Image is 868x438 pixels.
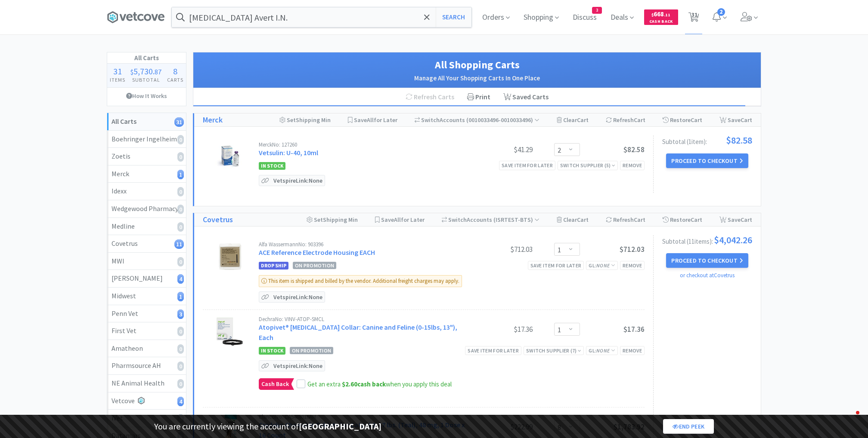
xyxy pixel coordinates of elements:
[719,113,752,126] div: Save
[112,291,182,302] div: Midwest
[719,213,752,226] div: Save
[259,262,288,270] span: Drop Ship
[173,66,177,77] span: 8
[177,379,184,389] i: 0
[259,248,375,257] a: ACE Reference Electrode Housing EACH
[342,380,386,388] strong: cash back
[367,116,374,124] span: All
[203,214,233,226] a: Covetrus
[468,144,533,155] div: $41.29
[107,200,186,218] a: Wedgewood Pharmacy0
[112,151,182,162] div: Zoetis
[107,322,186,340] a: First Vet0
[691,116,702,124] span: Cart
[172,7,471,27] input: Search by item, sku, manufacturer, ingredient, size...
[592,7,601,13] span: 3
[177,170,184,179] i: 1
[128,67,164,76] div: .
[174,239,184,249] i: 11
[651,12,654,18] span: $
[465,346,521,355] div: Save item for later
[497,88,555,106] a: Saved Carts
[112,343,182,354] div: Amatheon
[526,346,581,355] div: Switch Supplier ( 7 )
[290,347,333,354] span: On Promotion
[177,397,184,406] i: 4
[596,262,610,269] i: None
[259,142,468,147] div: Merck No: 127260
[606,213,645,226] div: Refresh
[259,379,291,389] span: Cash Back
[107,235,186,253] a: Covetrus11
[107,183,186,200] a: Idexx0
[112,221,182,232] div: Medline
[649,19,673,25] span: Cash Back
[112,203,182,214] div: Wedgewood Pharmacy
[107,288,186,305] a: Midwest1
[685,15,703,22] a: 31
[112,256,182,267] div: MWI
[577,116,589,124] span: Cart
[299,421,381,432] strong: [GEOGRAPHIC_DATA]
[259,323,457,342] a: Atopivet® [MEDICAL_DATA] Collar: Canine and Feline (0-15lbs, 13"), Each
[528,261,584,270] div: Save item for later
[202,57,752,73] h1: All Shopping Carts
[177,309,184,319] i: 3
[663,113,702,126] div: Restore
[133,66,153,77] span: 5,730
[177,152,184,162] i: 0
[560,161,615,169] div: Switch Supplier ( 5 )
[394,216,401,224] span: All
[259,148,318,157] a: Vetsulin: U-40, 10ml
[421,116,440,124] span: Switch
[271,175,325,186] p: Vetspire Link: None
[415,113,540,126] div: Accounts
[155,67,161,76] span: 87
[589,347,615,354] span: GL:
[691,216,702,224] span: Cart
[663,419,714,434] a: End Peek
[623,325,645,334] span: $17.36
[714,235,752,245] span: $4,042.26
[112,325,182,337] div: First Vet
[259,242,468,247] div: Alfa Wassermann No: 903396
[259,162,285,170] span: In Stock
[399,88,461,106] div: Refresh Carts
[468,324,533,334] div: $17.36
[442,213,540,226] div: Accounts
[569,14,600,21] a: Discuss3
[107,305,186,323] a: Penn Vet3
[211,142,248,172] img: e848a6c79f7e44b7b7fbb22cb718f26f_697806.jpeg
[307,213,358,226] div: Shipping Min
[177,292,184,301] i: 1
[354,116,397,124] span: Save for Later
[461,88,497,106] div: Print
[666,153,748,168] button: Proceed to Checkout
[259,316,468,322] div: Dechra No: VINV-ATOP-SMCL
[177,135,184,144] i: 0
[107,218,186,236] a: Medline0
[112,378,182,389] div: NE Animal Health
[468,244,533,254] div: $712.03
[662,235,752,245] div: Subtotal ( 11 item s ):
[177,205,184,214] i: 0
[623,145,645,154] span: $82.58
[174,117,184,127] i: 31
[663,213,702,226] div: Restore
[279,113,331,126] div: Shipping Min
[154,420,381,433] p: You are currently viewing the account of
[112,117,136,126] strong: All Carts
[666,253,748,268] button: Proceed to Checkout
[293,262,336,269] span: On Promotion
[557,113,589,126] div: Clear
[113,66,122,77] span: 31
[620,161,645,170] div: Remove
[107,410,186,427] a: iVet0
[651,10,670,18] span: 668
[107,165,186,183] a: Merck1
[112,238,182,249] div: Covetrus
[177,414,184,423] i: 0
[577,216,589,224] span: Cart
[203,114,223,126] a: Merck
[177,344,184,354] i: 0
